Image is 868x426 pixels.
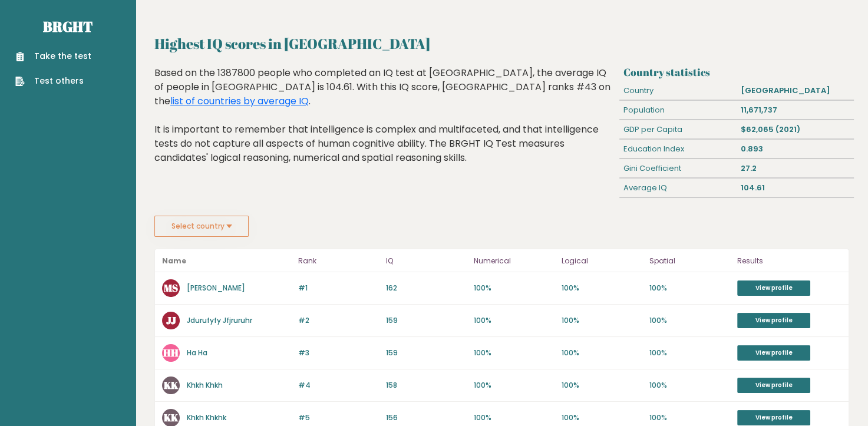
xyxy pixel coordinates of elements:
[15,50,91,62] a: Take the test
[649,380,730,391] p: 100%
[649,283,730,293] p: 100%
[649,412,730,423] p: 100%
[562,348,642,358] p: 100%
[187,348,207,358] a: Ha Ha
[649,315,730,326] p: 100%
[649,254,730,268] p: Spatial
[474,380,555,391] p: 100%
[649,348,730,358] p: 100%
[187,380,223,390] a: Khkh Khkh
[164,378,179,392] text: KK
[474,348,555,358] p: 100%
[562,283,642,293] p: 100%
[386,380,467,391] p: 158
[737,101,854,120] div: 11,671,737
[162,256,186,266] b: Name
[298,254,379,268] p: Rank
[737,81,854,100] div: [GEOGRAPHIC_DATA]
[298,315,379,326] p: #2
[386,315,467,326] p: 159
[474,315,555,326] p: 100%
[562,254,642,268] p: Logical
[187,412,226,422] a: Khkh Khkhk
[15,75,91,87] a: Test others
[163,346,179,359] text: HH
[187,283,245,293] a: [PERSON_NAME]
[562,412,642,423] p: 100%
[154,33,849,54] h2: Highest IQ scores in [GEOGRAPHIC_DATA]
[623,66,849,78] h3: Country statistics
[164,281,178,295] text: MS
[737,140,854,158] div: 0.893
[619,159,737,178] div: Gini Coefficient
[474,254,555,268] p: Numerical
[386,348,467,358] p: 159
[737,254,841,268] p: Results
[737,378,810,393] a: View profile
[386,412,467,423] p: 156
[170,94,309,108] a: list of countries by average IQ
[737,120,854,139] div: $62,065 (2021)
[619,101,737,120] div: Population
[562,380,642,391] p: 100%
[386,254,467,268] p: IQ
[154,66,615,183] div: Based on the 1387800 people who completed an IQ test at [GEOGRAPHIC_DATA], the average IQ of peop...
[298,283,379,293] p: #1
[737,179,854,197] div: 104.61
[562,315,642,326] p: 100%
[166,313,176,327] text: JJ
[619,179,737,197] div: Average IQ
[474,283,555,293] p: 100%
[619,140,737,158] div: Education Index
[43,17,93,36] a: Brght
[187,315,252,325] a: Jdurufyfy Jfjruruhr
[737,410,810,425] a: View profile
[298,380,379,391] p: #4
[737,280,810,296] a: View profile
[474,412,555,423] p: 100%
[154,216,249,237] button: Select country
[619,81,737,100] div: Country
[298,412,379,423] p: #5
[737,345,810,361] a: View profile
[737,159,854,178] div: 27.2
[164,411,179,424] text: KK
[386,283,467,293] p: 162
[298,348,379,358] p: #3
[619,120,737,139] div: GDP per Capita
[737,313,810,328] a: View profile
